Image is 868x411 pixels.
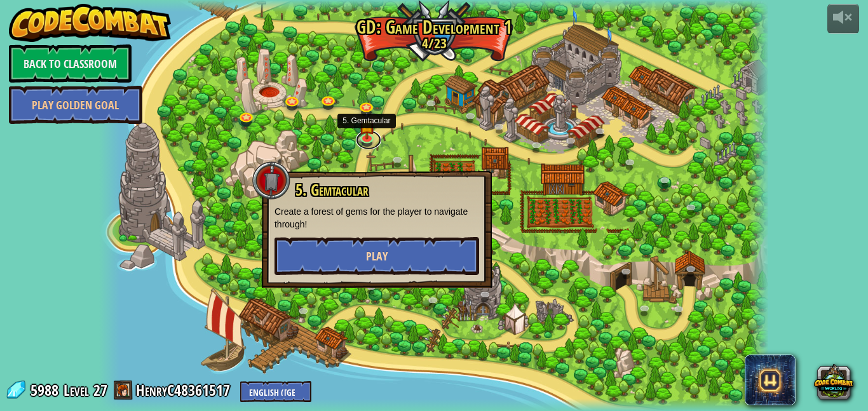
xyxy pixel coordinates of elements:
span: Level [64,380,89,401]
img: CodeCombat - Learn how to code by playing a game [9,4,172,42]
button: Play [275,237,479,275]
button: Adjust volume [827,4,859,34]
a: Back to Classroom [9,44,132,83]
span: 5988 [31,380,62,400]
span: 27 [93,380,107,400]
a: Play Golden Goal [9,86,142,124]
p: Create a forest of gems for the player to navigate through! [275,205,479,231]
span: Play [366,248,388,264]
span: 5. Gemtacular [295,179,369,201]
img: level-banner-started.png [358,111,375,139]
a: HenryC48361517 [136,380,234,400]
